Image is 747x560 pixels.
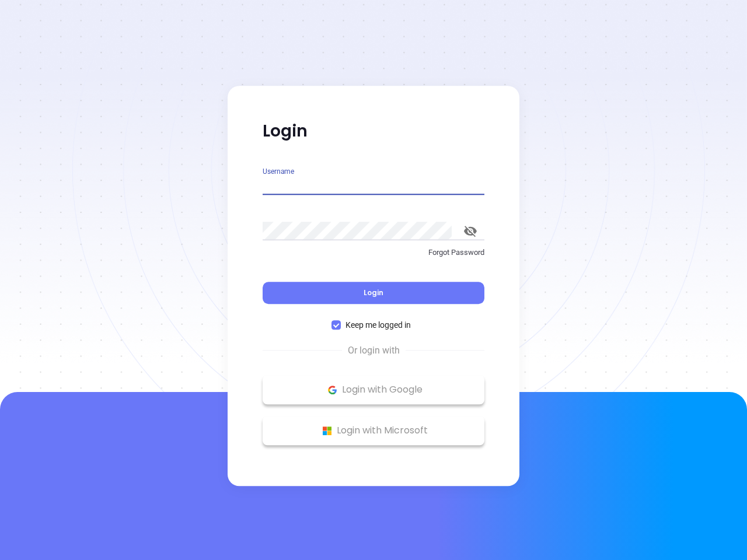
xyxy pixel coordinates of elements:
[268,422,479,439] p: Login with Microsoft
[364,288,383,297] span: Login
[456,217,484,245] button: toggle password visibility
[263,375,484,404] button: Google Logo Login with Google
[342,344,406,358] span: Or login with
[263,282,484,304] button: Login
[263,121,484,142] p: Login
[263,247,484,258] p: Forgot Password
[268,381,479,398] p: Login with Google
[263,168,294,175] label: Username
[341,318,416,331] span: Keep me logged in
[320,423,334,438] img: Microsoft Logo
[325,383,340,397] img: Google Logo
[263,247,484,268] a: Forgot Password
[263,416,484,445] button: Microsoft Logo Login with Microsoft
